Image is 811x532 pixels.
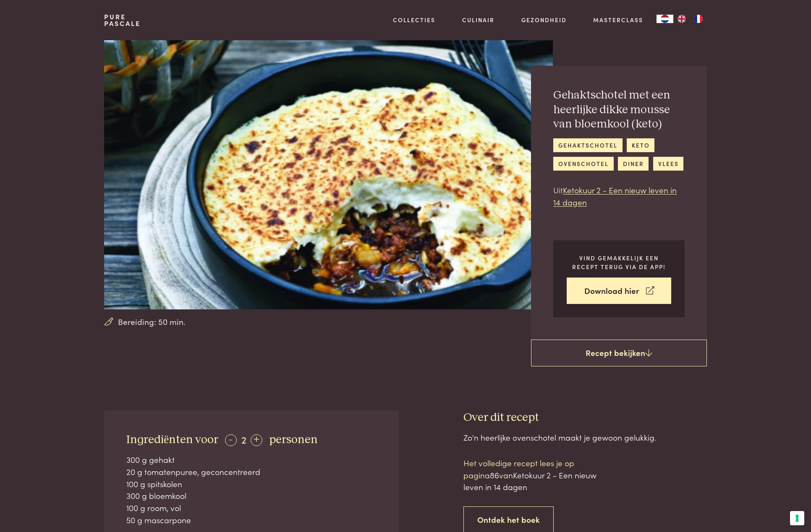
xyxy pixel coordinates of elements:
[673,15,690,23] a: EN
[463,457,606,493] p: Het volledige recept lees je op pagina van
[657,15,673,23] a: NL
[118,316,186,328] span: Bereiding: 50 min.
[126,514,377,526] div: 50 g mascarpone
[126,502,377,514] div: 100 g room, vol
[463,469,596,493] span: Ketokuur 2 - Een nieuw leven in 14 dagen
[567,254,671,271] p: Vind gemakkelijk een recept terug via de app!
[269,434,318,446] span: personen
[463,410,707,425] h3: Over dit recept
[126,478,377,490] div: 100 g spitskolen
[627,138,654,152] a: keto
[553,184,685,208] p: Uit
[104,40,553,309] img: Gehaktschotel met een heerlijke dikke mousse van bloemkool (keto)
[126,466,377,478] div: 20 g tomatenpuree, geconcentreerd
[790,511,804,525] button: Uw voorkeuren voor toestemming voor trackingtechnologieën
[618,157,649,171] a: diner
[653,157,683,171] a: vlees
[126,490,377,502] div: 300 g bloemkool
[567,278,671,304] a: Download hier
[462,16,494,24] a: Culinair
[657,15,707,23] aside: Language selected: Nederlands
[490,469,499,480] span: 86
[673,15,707,23] ul: Language list
[553,138,622,152] a: gehaktschotel
[690,15,707,23] a: FR
[126,454,377,466] div: 300 g gehakt
[553,157,613,171] a: ovenschotel
[241,432,246,446] span: 2
[531,340,707,366] a: Recept bekijken
[225,434,237,446] div: -
[104,13,141,27] a: PurePascale
[521,16,567,24] a: Gezondheid
[657,15,673,23] div: Language
[553,184,677,208] a: Ketokuur 2 - Een nieuw leven in 14 dagen
[126,434,218,446] span: Ingrediënten voor
[251,434,262,446] div: +
[593,16,643,24] a: Masterclass
[553,88,685,132] h2: Gehaktschotel met een heerlijke dikke mousse van bloemkool (keto)
[463,431,707,444] div: Zo'n heerlijke ovenschotel maakt je gewoon gelukkig.
[393,16,435,24] a: Collecties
